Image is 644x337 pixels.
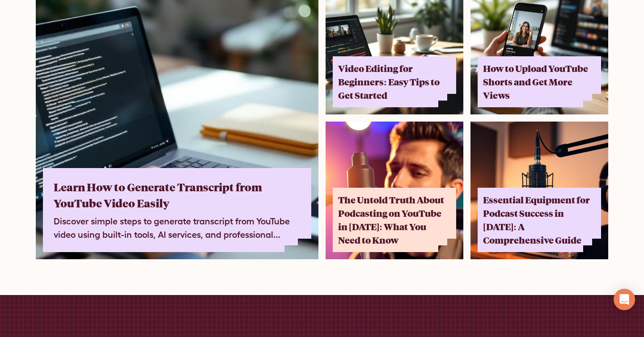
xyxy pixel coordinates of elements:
a: Essential Equipment for Podcast Success in [DATE]: A Comprehensive Guide [470,122,608,259]
a: The Untold Truth About Podcasting on YouTube in [DATE]: What You Need to Know [326,122,463,259]
div: Video Editing for Beginners: Easy Tips to Get Started [338,62,445,102]
div: Discover simple steps to generate transcript from YouTube video using built-in tools, AI services... [54,215,295,241]
img: The Untold Truth About Podcasting on YouTube in 2025: What You Need to Know [326,122,463,259]
div: How to Upload YouTube Shorts and Get More Views [483,62,590,102]
div: The Untold Truth About Podcasting on YouTube in [DATE]: What You Need to Know [338,193,445,247]
img: Essential Equipment for Podcast Success in 2025: A Comprehensive Guide [470,122,608,259]
div: Open Intercom Messenger [614,289,635,310]
div: Essential Equipment for Podcast Success in [DATE]: A Comprehensive Guide [483,193,590,247]
div: Learn How to Generate Transcript from YouTube Video Easily [54,179,295,211]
